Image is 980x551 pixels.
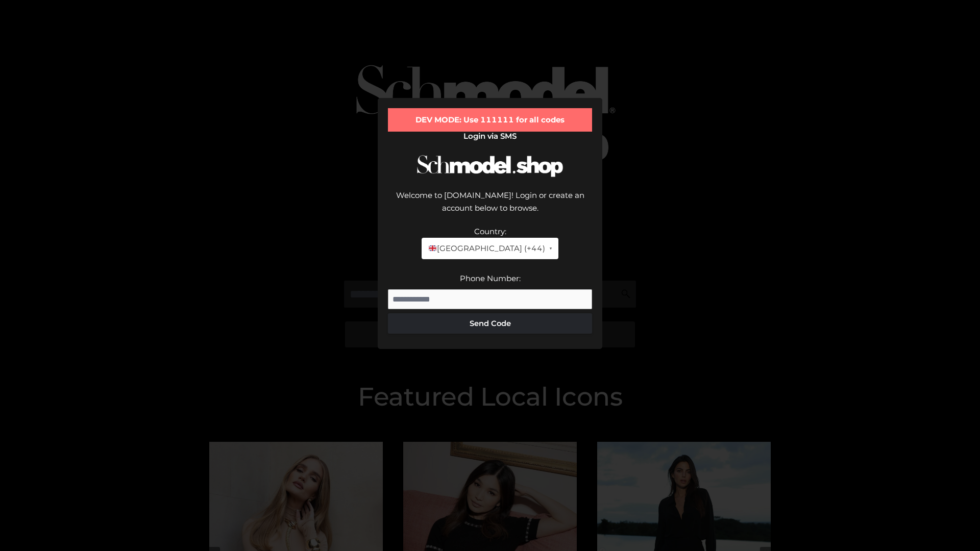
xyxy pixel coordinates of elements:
div: Welcome to [DOMAIN_NAME]! Login or create an account below to browse. [388,189,592,225]
button: Send Code [388,313,592,334]
h2: Login via SMS [388,132,592,141]
img: 🇬🇧 [429,244,436,252]
label: Country: [474,227,506,236]
div: DEV MODE: Use 111111 for all codes [388,108,592,132]
img: Schmodel Logo [413,146,567,186]
label: Phone Number: [460,273,521,283]
span: [GEOGRAPHIC_DATA] (+44) [428,242,545,255]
